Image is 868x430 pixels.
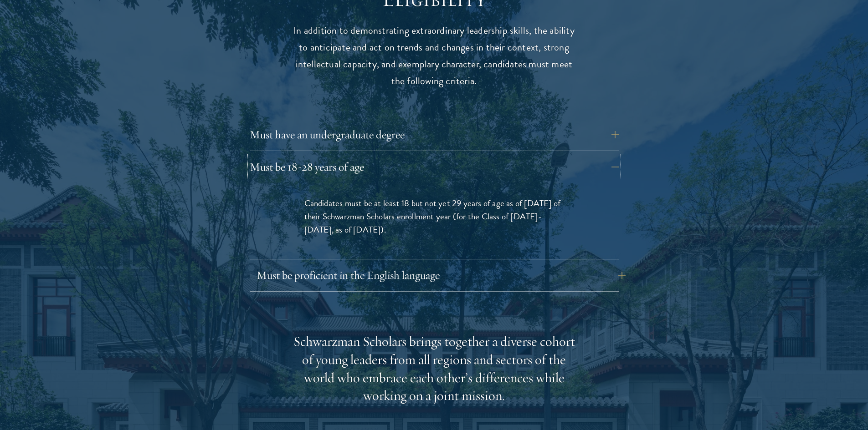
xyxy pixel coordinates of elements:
[293,333,575,405] div: Schwarzman Scholars brings together a diverse cohort of young leaders from all regions and sector...
[250,156,619,178] button: Must be 18-28 years of age
[250,124,619,146] button: Must have an undergraduate degree
[293,22,575,90] p: In addition to demonstrating extraordinary leadership skills, the ability to anticipate and act o...
[304,197,561,236] span: Candidates must be at least 18 but not yet 29 years of age as of [DATE] of their Schwarzman Schol...
[257,264,626,286] button: Must be proficient in the English language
